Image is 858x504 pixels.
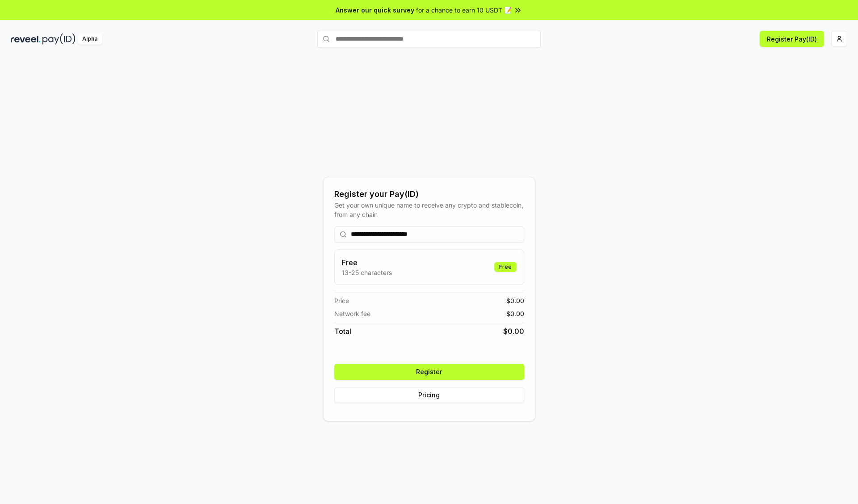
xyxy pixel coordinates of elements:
[416,5,512,15] span: for a chance to earn 10 USDT 📝
[334,296,349,305] span: Price
[11,33,41,45] img: reveel_dark
[334,188,524,200] div: Register your Pay(ID)
[494,262,517,272] div: Free
[334,309,370,318] span: Network fee
[334,364,524,380] button: Register
[334,326,351,337] span: Total
[334,200,524,219] div: Get your own unique name to receive any crypto and stablecoin, from any chain
[760,31,824,47] button: Register Pay(ID)
[42,33,76,45] img: pay_id
[506,309,524,318] span: $ 0.00
[334,387,524,403] button: Pricing
[342,257,392,268] h3: Free
[336,5,414,15] span: Answer our quick survey
[77,33,102,45] div: Alpha
[506,296,524,305] span: $ 0.00
[342,268,392,277] p: 13-25 characters
[503,326,524,337] span: $ 0.00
